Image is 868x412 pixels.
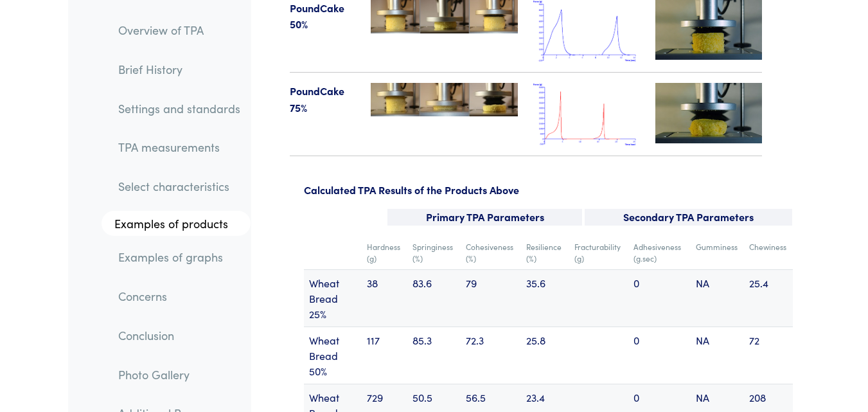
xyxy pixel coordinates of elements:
[691,327,744,384] td: NA
[362,327,408,384] td: 117
[108,172,251,201] a: Select characteristics
[304,182,793,199] p: Calculated TPA Results of the Products Above
[461,327,521,384] td: 72.3
[108,55,251,84] a: Brief History
[407,327,461,384] td: 85.3
[304,327,362,384] td: Wheat Bread 50%
[744,269,793,327] td: 25.4
[108,132,251,162] a: TPA measurements
[102,211,251,237] a: Examples of products
[744,327,793,384] td: 72
[108,15,251,45] a: Overview of TPA
[407,236,461,270] td: Springiness (%)
[108,359,251,389] a: Photo Gallery
[533,83,640,145] img: poundcake_tpa_75.png
[108,282,251,311] a: Concerns
[108,242,251,272] a: Examples of graphs
[744,236,793,270] td: Chewiness
[407,269,461,327] td: 83.6
[290,83,356,116] p: PoundCake 75%
[461,269,521,327] td: 79
[585,209,792,226] p: Secondary TPA Parameters
[371,83,518,116] img: poundcake-75-123-tpa.jpg
[628,269,691,327] td: 0
[628,327,691,384] td: 0
[108,321,251,350] a: Conclusion
[387,209,582,226] p: Primary TPA Parameters
[521,327,569,384] td: 25.8
[569,236,628,270] td: Fracturability (g)
[521,269,569,327] td: 35.6
[461,236,521,270] td: Cohesiveness (%)
[628,236,691,270] td: Adhesiveness (g.sec)
[362,236,408,270] td: Hardness (g)
[691,236,744,270] td: Gumminess
[691,269,744,327] td: NA
[521,236,569,270] td: Resilience (%)
[108,93,251,123] a: Settings and standards
[655,83,762,143] img: poundcake-videotn-75.jpg
[362,269,408,327] td: 38
[304,269,362,327] td: Wheat Bread 25%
